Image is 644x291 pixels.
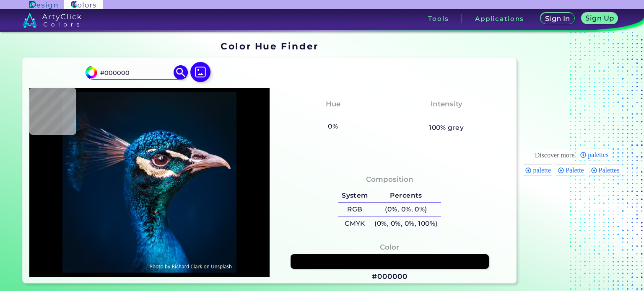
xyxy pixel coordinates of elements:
[545,15,571,22] h5: Sign In
[174,65,188,80] img: icon search
[428,15,449,22] h3: Tools
[556,164,585,176] div: Palette
[371,217,441,231] h5: (0%, 0%, 0%, 100%)
[190,62,210,82] img: icon picture
[475,15,524,22] h3: Applications
[366,173,413,185] h4: Composition
[371,189,441,203] h5: Percents
[338,203,371,216] h5: RGB
[372,272,407,282] h3: #000000
[326,98,340,110] h4: Hue
[599,167,622,174] span: Palettes
[566,167,587,174] span: Palette
[588,151,611,158] span: palettes
[319,111,347,121] h3: None
[338,189,371,203] h5: System
[338,217,371,231] h5: CMYK
[371,203,441,216] h5: (0%, 0%, 0%)
[29,1,57,9] img: ArtyClick Design logo
[579,149,610,160] div: palettes
[380,241,399,253] h4: Color
[34,92,265,273] img: img_pavlin.jpg
[432,111,460,121] h3: None
[431,98,462,110] h4: Intensity
[581,13,618,25] a: Sign Up
[533,167,553,174] span: palette
[325,121,341,132] h5: 0%
[97,67,175,78] input: type color..
[589,164,621,176] div: Palettes
[524,164,552,176] div: palette
[429,122,464,133] h5: 100% grey
[23,13,82,28] img: logo_artyclick_colors_white.svg
[535,149,575,161] div: These are topics related to the article that might interest you
[540,13,575,25] a: Sign In
[221,40,318,52] h1: Color Hue Finder
[585,15,614,22] h5: Sign Up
